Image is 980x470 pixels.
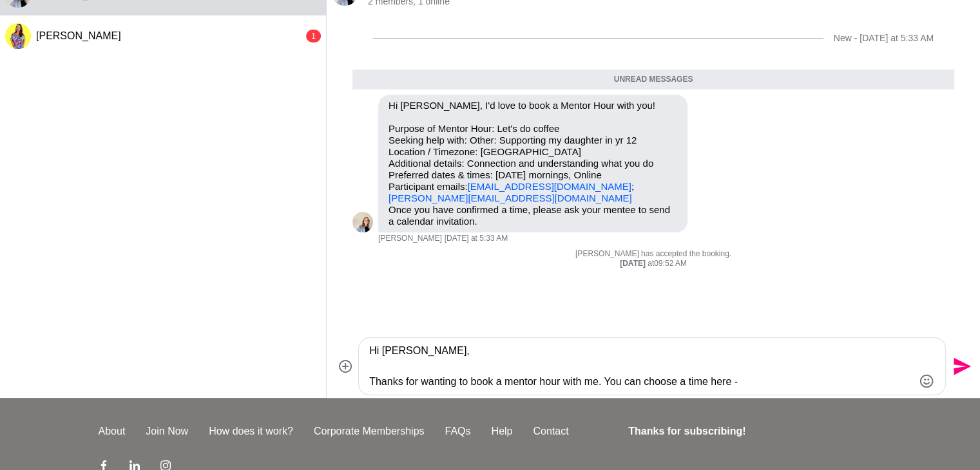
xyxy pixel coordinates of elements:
div: Sarah Howell [352,212,373,232]
a: How does it work? [198,424,303,439]
div: at 09:52 AM [352,259,954,269]
p: Once you have confirmed a time, please ask your mentee to send a calendar invitation. [389,204,677,227]
div: 1 [306,30,321,42]
h4: Thanks for subscribing! [628,424,874,439]
time: 2025-08-26T21:33:04.147Z [445,234,508,244]
span: [PERSON_NAME] [36,30,121,41]
textarea: Type your message [369,343,913,390]
a: Join Now [135,424,198,439]
p: Hi [PERSON_NAME], I'd love to book a Mentor Hour with you! [389,100,677,111]
img: S [352,212,373,232]
span: [PERSON_NAME] [378,234,442,244]
a: Corporate Memberships [303,424,435,439]
a: Contact [523,424,579,439]
a: [EMAIL_ADDRESS][DOMAIN_NAME] [468,181,631,192]
p: Purpose of Mentor Hour: Let's do coffee Seeking help with: Other: Supporting my daughter in yr 12... [389,123,677,204]
button: Send [946,352,975,381]
a: Help [481,424,523,439]
p: [PERSON_NAME] has accepted the booking. [352,249,954,259]
div: Unread messages [352,70,954,90]
div: Roslyn Thompson [5,23,31,49]
a: FAQs [434,424,481,439]
img: R [5,23,31,49]
a: [PERSON_NAME][EMAIL_ADDRESS][DOMAIN_NAME] [389,193,632,203]
div: New - [DATE] at 5:33 AM [834,33,934,44]
a: About [88,424,136,439]
strong: [DATE] [620,259,648,268]
button: Emoji picker [919,373,934,389]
